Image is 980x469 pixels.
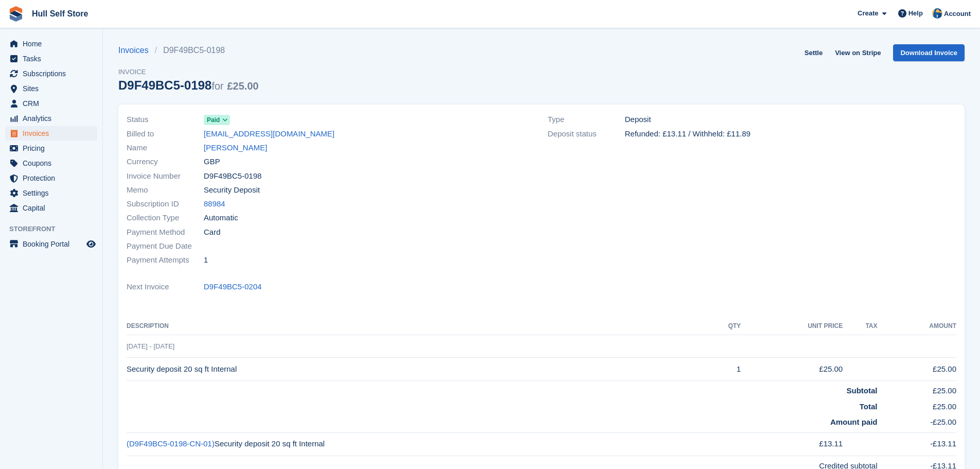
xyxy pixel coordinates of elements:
a: menu [5,126,97,141]
span: [DATE] - [DATE] [127,342,174,350]
span: Create [858,8,878,19]
strong: Amount paid [830,418,878,426]
td: £25.00 [741,358,843,381]
span: Automatic [204,212,238,224]
a: [PERSON_NAME] [204,142,267,154]
td: Security deposit 20 sq ft Internal [127,358,704,381]
a: Download Invoice [893,44,965,61]
th: Amount [878,318,956,335]
a: menu [5,156,97,170]
span: Tasks [23,51,84,66]
td: -£13.11 [878,432,956,456]
a: (D9F49BC5-0198-CN-01) [127,439,215,448]
a: View on Stripe [831,44,885,61]
span: Pricing [23,141,84,155]
span: Account [944,9,971,19]
span: Storefront [9,224,102,234]
span: Status [127,114,204,126]
th: Tax [843,318,877,335]
span: for [211,80,223,92]
span: Invoice [118,67,259,77]
a: menu [5,171,97,185]
a: Invoices [118,44,155,57]
th: Unit Price [741,318,843,335]
span: Invoice Number [127,170,204,182]
a: menu [5,37,97,51]
a: menu [5,51,97,66]
a: Paid [204,114,230,126]
span: CRM [23,96,84,111]
span: Currency [127,156,204,168]
span: Payment Attempts [127,254,204,266]
a: Settle [800,44,827,61]
span: Invoices [23,126,84,141]
span: Payment Method [127,227,204,238]
span: Name [127,142,204,154]
span: Security Deposit [204,184,260,196]
span: Payment Due Date [127,240,204,252]
a: menu [5,237,97,251]
span: Memo [127,184,204,196]
span: Card [204,227,221,238]
span: Deposit [625,114,651,126]
span: D9F49BC5-0198 [204,170,262,182]
span: Help [908,8,923,19]
span: GBP [204,156,220,168]
a: menu [5,201,97,215]
td: Security deposit 20 sq ft Internal [127,432,704,456]
img: Hull Self Store [932,8,942,19]
a: Preview store [85,238,97,250]
span: Coupons [23,156,84,170]
span: Billed to [127,128,204,140]
span: Next Invoice [127,281,204,293]
span: Capital [23,201,84,215]
span: £25.00 [227,80,258,92]
td: £13.11 [741,432,843,456]
a: menu [5,111,97,126]
span: Subscription ID [127,198,204,210]
a: menu [5,96,97,111]
a: 88984 [204,198,225,210]
span: Home [23,37,84,51]
span: Sites [23,81,84,96]
div: D9F49BC5-0198 [118,78,259,92]
td: £25.00 [878,397,956,413]
th: Description [127,318,704,335]
span: Protection [23,171,84,185]
a: menu [5,66,97,81]
span: Deposit status [548,128,625,140]
span: Type [548,114,625,126]
strong: Subtotal [847,386,878,395]
span: Refunded: £13.11 / Withheld: £11.89 [625,128,751,140]
span: Subscriptions [23,66,84,81]
td: £25.00 [878,358,956,381]
a: D9F49BC5-0204 [204,281,262,293]
td: £25.00 [878,381,956,397]
span: Settings [23,186,84,200]
a: Hull Self Store [28,5,92,22]
img: stora-icon-8386f47178a22dfd0bd8f6a31ec36ba5ce8667c1dd55bd0f319d3a0aa187defe.svg [8,6,24,22]
th: QTY [704,318,741,335]
td: -£25.00 [878,412,956,432]
span: Paid [207,115,220,125]
a: menu [5,81,97,96]
span: Booking Portal [23,237,84,251]
a: menu [5,186,97,200]
span: Collection Type [127,212,204,224]
span: Analytics [23,111,84,126]
td: 1 [704,358,741,381]
a: menu [5,141,97,155]
span: 1 [204,254,208,266]
a: [EMAIL_ADDRESS][DOMAIN_NAME] [204,128,334,140]
nav: breadcrumbs [118,44,259,57]
strong: Total [860,402,878,411]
